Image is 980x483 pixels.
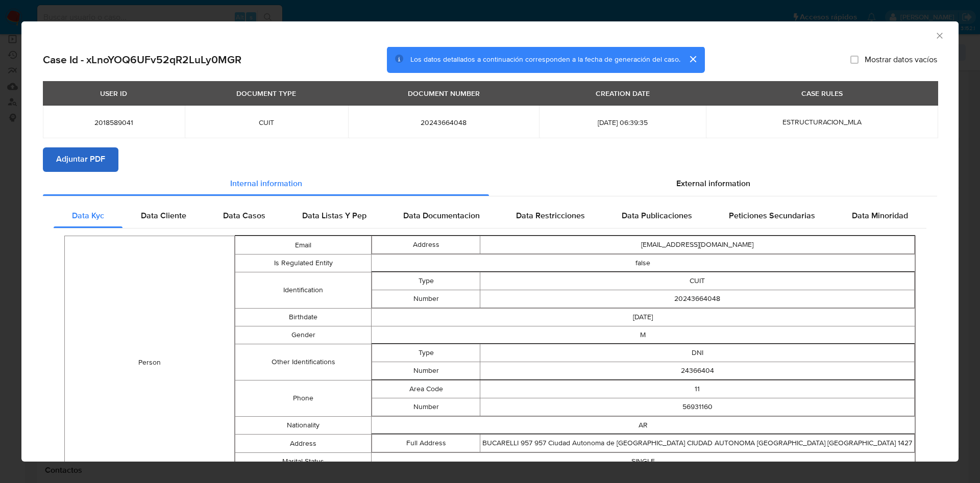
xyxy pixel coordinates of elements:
td: Birthdate [235,309,371,326]
td: CUIT [480,272,915,290]
td: Nationality [235,417,371,435]
span: Data Listas Y Pep [302,210,366,222]
td: false [371,255,915,272]
span: Los datos detallados a continuación corresponden a la fecha de generación del caso. [410,55,680,65]
span: Data Cliente [141,210,186,222]
td: Address [235,435,371,453]
span: Data Publicaciones [622,210,692,222]
td: 24366404 [480,362,915,380]
td: 20243664048 [480,290,915,308]
td: SINGLE [371,453,915,471]
span: Data Kyc [72,210,104,222]
div: CREATION DATE [590,85,656,102]
span: Data Casos [223,210,265,222]
span: External information [676,178,750,190]
td: AR [371,417,915,435]
td: Number [372,362,480,380]
td: M [371,326,915,344]
span: Peticiones Secundarias [729,210,815,222]
span: [DATE] 06:39:35 [551,118,694,127]
button: Adjuntar PDF [43,147,118,172]
td: Marital Status [235,453,371,471]
span: Mostrar datos vacíos [865,55,937,65]
td: Email [235,236,371,255]
span: Data Restricciones [516,210,585,222]
span: Internal information [230,178,302,190]
span: Adjuntar PDF [56,148,105,171]
td: 11 [480,380,915,398]
span: ESTRUCTURACION_MLA [782,117,862,127]
input: Mostrar datos vacíos [850,56,859,64]
td: DNI [480,344,915,362]
td: Is Regulated Entity [235,255,371,272]
span: Data Documentacion [403,210,480,222]
div: Detailed info [43,172,937,196]
div: Detailed internal info [54,204,926,228]
h2: Case Id - xLnoYOQ6UFv52qR2LuLy0MGR [43,53,241,66]
span: Data Minoridad [852,210,908,222]
span: CUIT [197,118,336,127]
td: Phone [235,380,371,417]
td: 56931160 [480,398,915,416]
td: Identification [235,272,371,309]
td: Area Code [372,380,480,398]
td: Full Address [372,435,480,452]
span: 2018589041 [55,118,173,127]
td: Number [372,398,480,416]
td: Number [372,290,480,308]
button: cerrar [680,47,705,71]
td: Address [372,236,480,254]
td: Gender [235,326,371,344]
div: DOCUMENT TYPE [230,85,302,102]
td: Type [372,344,480,362]
td: [EMAIL_ADDRESS][DOMAIN_NAME] [480,236,915,254]
button: Cerrar ventana [935,31,944,40]
span: 20243664048 [360,118,527,127]
div: closure-recommendation-modal [21,21,959,462]
div: DOCUMENT NUMBER [402,85,486,102]
td: Type [372,272,480,290]
td: BUCARELLI 957 957 Ciudad Autonoma de [GEOGRAPHIC_DATA] CIUDAD AUTONOMA [GEOGRAPHIC_DATA] [GEOGRAP... [480,435,915,452]
td: Other Identifications [235,344,371,380]
div: USER ID [94,85,133,102]
td: [DATE] [371,309,915,326]
div: CASE RULES [795,85,849,102]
